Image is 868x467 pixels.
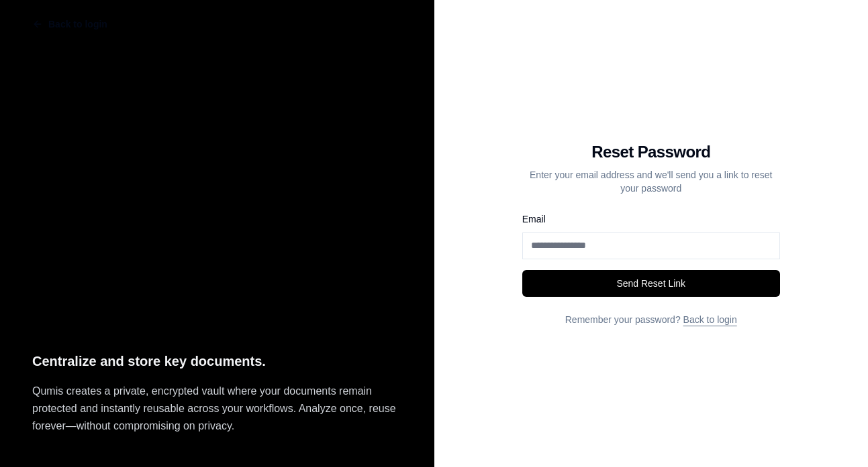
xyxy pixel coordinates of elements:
[683,314,737,325] a: Back to login
[32,383,402,435] p: Qumis creates a private, encrypted vault where your documents remain protected and instantly reus...
[522,270,780,297] button: Send Reset Link
[21,11,118,38] button: Back to login
[32,350,402,373] p: Centralize and store key documents.
[522,214,546,224] label: Email
[522,313,780,326] p: Remember your password?
[522,168,780,195] p: Enter your email address and we'll send you a link to reset your password
[522,141,780,163] h1: Reset Password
